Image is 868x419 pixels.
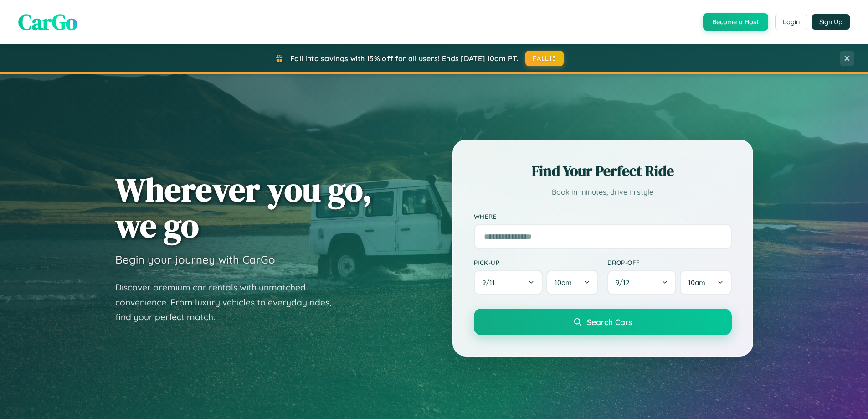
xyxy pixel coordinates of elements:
[290,54,519,63] span: Fall into savings with 15% off for all users! Ends [DATE] 10am PT.
[18,7,77,37] span: CarGo
[775,14,807,30] button: Login
[688,278,705,287] span: 10am
[680,270,731,295] button: 10am
[616,278,634,287] span: 9 / 12
[607,259,732,266] label: Drop-off
[474,309,732,335] button: Search Cars
[555,278,572,287] span: 10am
[525,51,564,66] button: FALL15
[474,259,598,266] label: Pick-up
[546,270,598,295] button: 10am
[115,253,275,266] h3: Begin your journey with CarGo
[587,317,632,327] span: Search Cars
[812,14,850,30] button: Sign Up
[474,161,732,181] h2: Find Your Perfect Ride
[482,278,499,287] span: 9 / 11
[115,280,343,325] p: Discover premium car rentals with unmatched convenience. From luxury vehicles to everyday rides, ...
[474,186,732,199] p: Book in minutes, drive in style
[703,13,768,31] button: Become a Host
[474,270,543,295] button: 9/11
[607,270,677,295] button: 9/12
[474,212,732,220] label: Where
[115,171,372,243] h1: Wherever you go, we go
